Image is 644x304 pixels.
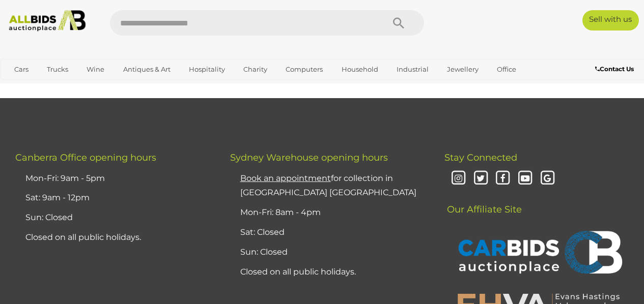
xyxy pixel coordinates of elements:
[238,242,419,262] li: Sun: Closed
[8,78,42,95] a: Sports
[23,208,205,228] li: Sun: Closed
[335,61,385,78] a: Household
[539,170,556,188] i: Google
[279,61,329,78] a: Computers
[373,10,424,36] button: Search
[182,61,232,78] a: Hospitality
[238,203,419,223] li: Mon-Fri: 8am - 4pm
[240,173,331,183] u: Book an appointment
[117,61,177,78] a: Antiques & Art
[8,61,35,78] a: Cars
[582,10,639,31] a: Sell with us
[490,61,523,78] a: Office
[390,61,435,78] a: Industrial
[440,61,485,78] a: Jewellery
[494,170,512,188] i: Facebook
[230,152,388,163] span: Sydney Warehouse opening hours
[472,170,490,188] i: Twitter
[23,169,205,189] li: Mon-Fri: 9am - 5pm
[595,65,634,73] b: Contact Us
[40,61,75,78] a: Trucks
[595,64,636,75] a: Contact Us
[47,78,132,95] a: [GEOGRAPHIC_DATA]
[452,220,625,287] img: CARBIDS Auctionplace
[15,152,156,163] span: Canberra Office opening hours
[450,170,467,188] i: Instagram
[5,10,90,32] img: Allbids.com.au
[516,170,534,188] i: Youtube
[238,223,419,242] li: Sat: Closed
[444,189,522,215] span: Our Affiliate Site
[23,228,205,248] li: Closed on all public holidays.
[237,61,274,78] a: Charity
[240,173,416,198] a: Book an appointmentfor collection in [GEOGRAPHIC_DATA] [GEOGRAPHIC_DATA]
[444,152,517,163] span: Stay Connected
[238,262,419,282] li: Closed on all public holidays.
[23,188,205,208] li: Sat: 9am - 12pm
[80,61,111,78] a: Wine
